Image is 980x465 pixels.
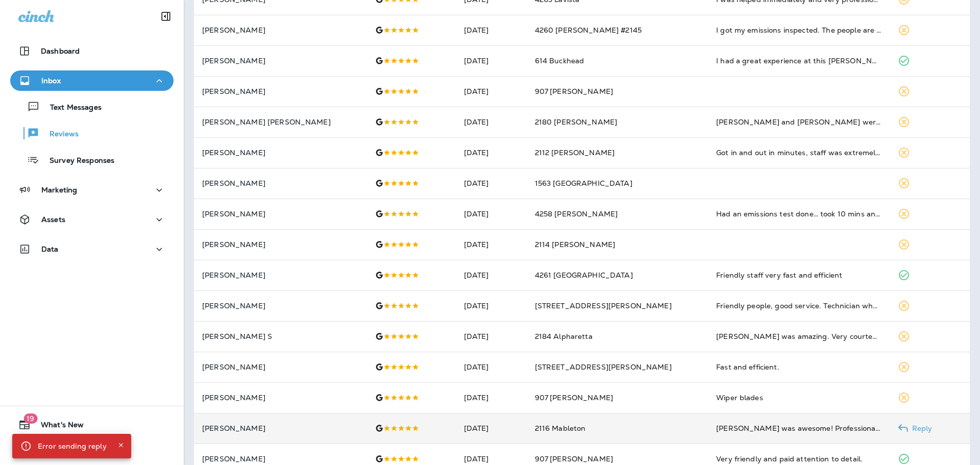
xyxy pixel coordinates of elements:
p: [PERSON_NAME] [202,149,359,157]
td: [DATE] [456,352,527,382]
span: [STREET_ADDRESS][PERSON_NAME] [535,362,672,372]
td: [DATE] [456,413,527,444]
div: Got in and out in minutes, staff was extremely friendly. Highly recommended [716,148,881,158]
p: Dashboard [41,47,80,55]
span: 1563 [GEOGRAPHIC_DATA] [535,179,632,188]
td: [DATE] [456,15,527,45]
span: 907 [PERSON_NAME] [535,393,613,402]
span: 907 [PERSON_NAME] [535,454,613,463]
span: 4261 [GEOGRAPHIC_DATA] [535,271,633,280]
div: Very friendly and paid attention to detail. [716,454,881,464]
p: [PERSON_NAME] [202,26,359,34]
span: 2112 [PERSON_NAME] [535,148,615,157]
td: [DATE] [456,137,527,168]
p: [PERSON_NAME] [202,394,359,402]
div: Eli was awesome! Professional and great customer service. I didn’t get the name of who changed my... [716,423,881,433]
span: 2184 Alpharetta [535,332,593,341]
div: I got my emissions inspected. The people are so friendly. In and out in no time. [716,25,881,35]
button: Inbox [10,70,174,91]
button: Reviews [10,123,174,144]
p: [PERSON_NAME] [202,455,359,463]
button: Text Messages [10,96,174,117]
p: [PERSON_NAME] S [202,332,359,340]
p: Data [41,245,59,253]
div: Wiper blades [716,393,881,403]
div: Fast and efficient. [716,362,881,372]
p: [PERSON_NAME] [202,424,359,432]
button: Support [10,439,174,459]
td: [DATE] [456,199,527,229]
p: Text Messages [40,103,102,113]
span: 4260 [PERSON_NAME] #2145 [535,26,642,35]
button: Collapse Sidebar [152,6,180,27]
button: 19What's New [10,414,174,435]
button: Data [10,239,174,259]
span: 907 [PERSON_NAME] [535,87,613,96]
td: [DATE] [456,382,527,413]
button: Assets [10,209,174,230]
p: Marketing [41,186,77,194]
p: Reply [908,424,933,432]
div: Jessie and Michael were very thorough and friendly. Very knowledgeable, and VERY fast service. Al... [716,117,881,127]
td: [DATE] [456,76,527,107]
div: I had a great experience at this Jiffy Lube. I love the service at this center on Roswell Road. [716,56,881,66]
button: Dashboard [10,41,174,61]
span: 2180 [PERSON_NAME] [535,117,618,127]
div: Friendly people, good service. Technician who worked on my car pointed out a few things that will... [716,301,881,311]
p: [PERSON_NAME] [202,87,359,95]
div: Friendly staff very fast and efficient [716,270,881,280]
span: 4258 [PERSON_NAME] [535,209,618,218]
p: [PERSON_NAME] [202,363,359,371]
p: [PERSON_NAME] [202,57,359,65]
button: Marketing [10,180,174,200]
p: Reviews [39,130,79,139]
div: Robert was amazing. Very courteous and efficient. The entire process went very smoothly. This pla... [716,331,881,341]
span: [STREET_ADDRESS][PERSON_NAME] [535,301,672,310]
button: Survey Responses [10,149,174,170]
div: Had an emissions test done… took 10 mins and cost 25 … Very friendly and respectful. They provide... [716,209,881,219]
p: Survey Responses [39,156,114,166]
td: [DATE] [456,290,527,321]
p: [PERSON_NAME] [202,210,359,218]
td: [DATE] [456,321,527,352]
p: [PERSON_NAME] [PERSON_NAME] [202,118,359,126]
p: [PERSON_NAME] [202,179,359,187]
span: 614 Buckhead [535,56,584,65]
span: What's New [31,421,84,433]
td: [DATE] [456,168,527,199]
span: 19 [23,413,37,424]
button: Close [115,439,127,451]
td: [DATE] [456,107,527,137]
p: Assets [41,215,65,224]
div: Error sending reply [38,437,107,455]
span: 2114 [PERSON_NAME] [535,240,616,249]
p: [PERSON_NAME] [202,271,359,279]
p: Inbox [41,77,61,85]
span: 2116 Mableton [535,424,586,433]
td: [DATE] [456,260,527,290]
p: [PERSON_NAME] [202,240,359,249]
td: [DATE] [456,45,527,76]
p: [PERSON_NAME] [202,302,359,310]
td: [DATE] [456,229,527,260]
